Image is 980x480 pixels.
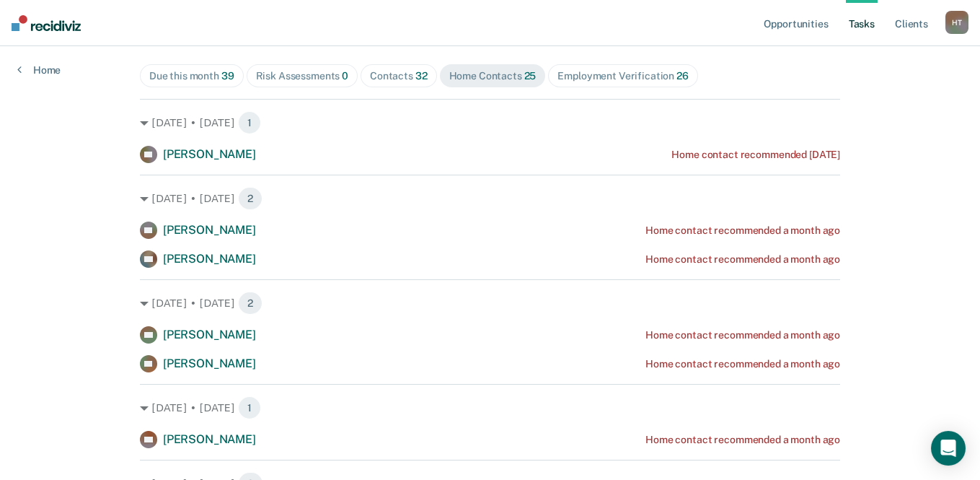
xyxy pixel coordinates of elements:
[256,70,349,82] div: Risk Assessments
[163,252,256,266] span: [PERSON_NAME]
[163,432,256,446] span: [PERSON_NAME]
[557,70,688,82] div: Employment Verification
[945,11,968,34] button: HT
[645,253,840,266] div: Home contact recommended a month ago
[140,292,840,315] div: [DATE] • [DATE] 2
[645,329,840,341] div: Home contact recommended a month ago
[17,64,61,77] a: Home
[645,358,840,370] div: Home contact recommended a month ago
[370,70,428,82] div: Contacts
[149,70,234,82] div: Due this month
[140,396,840,419] div: [DATE] • [DATE] 1
[140,187,840,210] div: [DATE] • [DATE] 2
[645,434,840,446] div: Home contact recommended a month ago
[163,147,256,161] span: [PERSON_NAME]
[238,111,261,134] span: 1
[221,70,234,82] span: 39
[238,396,261,419] span: 1
[12,15,81,31] img: Recidiviz
[140,111,840,134] div: [DATE] • [DATE] 1
[163,328,256,341] span: [PERSON_NAME]
[945,11,968,34] div: H T
[342,70,348,82] span: 0
[524,70,537,82] span: 25
[238,292,262,315] span: 2
[415,70,428,82] span: 32
[163,223,256,237] span: [PERSON_NAME]
[676,70,689,82] span: 26
[238,187,262,210] span: 2
[671,149,840,161] div: Home contact recommended [DATE]
[163,357,256,370] span: [PERSON_NAME]
[449,70,537,82] div: Home Contacts
[645,224,840,237] div: Home contact recommended a month ago
[931,431,966,466] div: Open Intercom Messenger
